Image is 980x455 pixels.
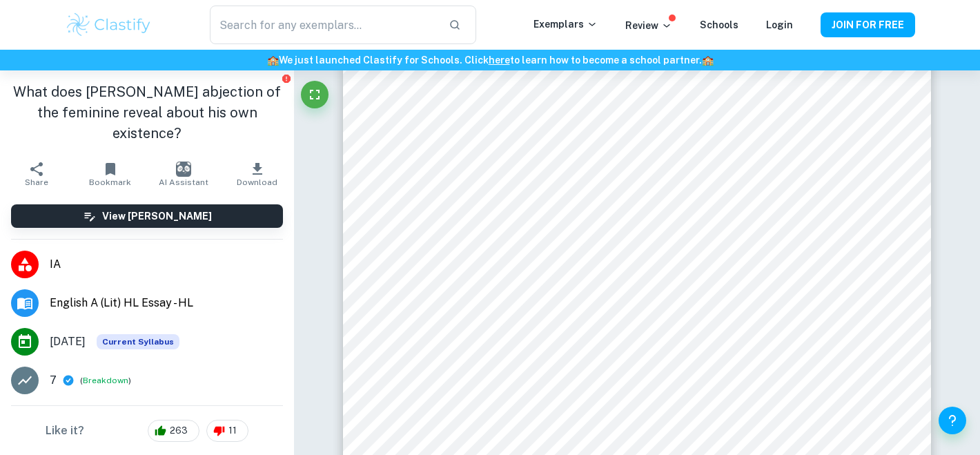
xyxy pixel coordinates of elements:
[176,162,191,177] img: AI Assistant
[301,81,329,108] button: Fullscreen
[50,333,86,350] span: [DATE]
[25,177,48,187] span: Share
[267,55,279,66] span: 🏫
[159,177,208,187] span: AI Assistant
[702,55,714,66] span: 🏫
[533,17,598,32] p: Exemplars
[11,204,283,228] button: View [PERSON_NAME]
[147,155,221,193] button: AI Assistant
[80,374,131,387] span: ( )
[50,295,283,311] span: English A (Lit) HL Essay - HL
[162,424,195,438] span: 263
[83,374,128,387] button: Breakdown
[281,73,291,84] button: Report issue
[11,81,283,144] h1: What does [PERSON_NAME] abjection of the feminine reveal about his own existence?
[210,6,438,44] input: Search for any exemplars...
[625,18,672,33] p: Review
[766,19,793,30] a: Login
[102,209,212,224] h6: View [PERSON_NAME]
[148,420,199,442] div: 263
[489,55,510,66] a: here
[821,12,915,37] button: JOIN FOR FREE
[46,423,84,439] h6: Like it?
[97,334,179,349] div: This exemplar is based on the current syllabus. Feel free to refer to it for inspiration/ideas wh...
[89,177,131,187] span: Bookmark
[700,19,738,30] a: Schools
[3,52,977,68] h6: We just launched Clastify for Schools. Click to learn how to become a school partner.
[206,420,248,442] div: 11
[65,11,153,39] img: Clastify logo
[74,155,148,193] button: Bookmark
[221,424,244,438] span: 11
[97,334,179,349] span: Current Syllabus
[221,155,295,193] button: Download
[50,256,283,273] span: IA
[939,407,966,434] button: Help and Feedback
[50,372,57,389] p: 7
[237,177,277,187] span: Download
